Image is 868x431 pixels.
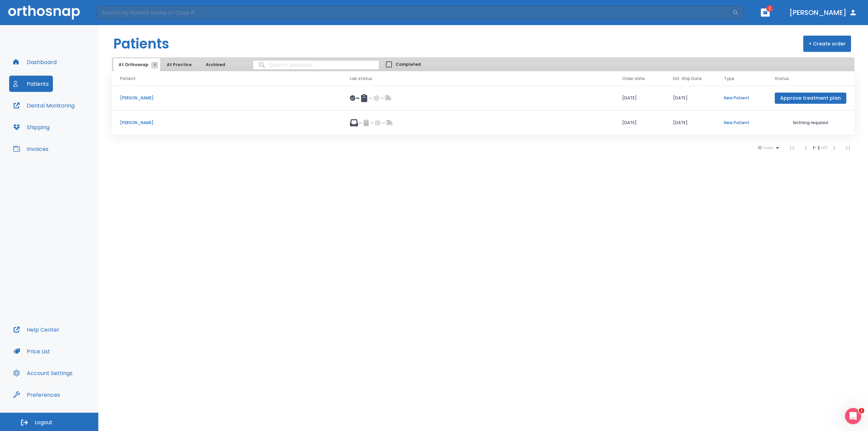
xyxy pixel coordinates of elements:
[775,76,789,82] span: Status
[59,392,65,398] div: Tooltip anchor
[253,58,379,72] input: search
[775,93,846,104] button: Approve treatment plan
[665,86,716,111] td: [DATE]
[9,54,61,70] button: Dashboard
[803,36,851,52] button: + Create order
[724,76,734,82] span: Type
[120,76,136,82] span: Patient
[161,58,197,71] button: At Practice
[113,34,169,54] h1: Patients
[9,387,64,403] button: Preferences
[9,76,53,92] button: Patients
[787,6,860,19] button: [PERSON_NAME]
[724,95,758,101] p: New Patient
[724,120,758,126] p: New Patient
[35,419,53,426] span: Logout
[813,145,821,151] span: 1 - 2
[9,365,77,381] button: Account Settings
[9,97,79,114] button: Dental Monitoring
[821,145,827,151] span: of 2
[113,58,234,71] div: tabs
[9,119,54,135] button: Shipping
[9,321,63,338] button: Help Center
[198,58,232,71] button: Archived
[9,141,53,157] button: Invoices
[614,111,665,135] td: [DATE]
[8,5,80,19] img: Orthosnap
[766,5,773,12] span: 1
[665,111,716,135] td: [DATE]
[151,62,158,68] span: 2
[120,120,334,126] p: [PERSON_NAME]
[673,76,702,82] span: Est. Ship Date
[845,408,861,424] iframe: Intercom live chat
[9,343,54,359] button: Price List
[97,6,732,19] input: Search by Patient Name or Case #
[859,408,864,413] span: 1
[758,145,762,150] span: 10
[614,86,665,111] td: [DATE]
[762,145,773,150] span: rows
[119,62,155,68] span: At Orthosnap
[775,120,846,126] p: Nothing required
[622,76,645,82] span: Order date
[396,61,421,67] span: Completed
[350,76,372,82] span: Lab status
[120,95,334,101] p: [PERSON_NAME]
